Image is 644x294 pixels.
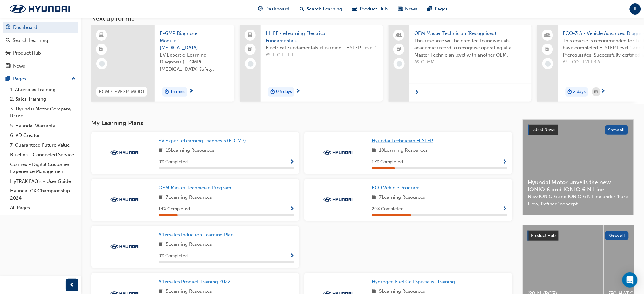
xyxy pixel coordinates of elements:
[107,197,142,203] img: Trak
[81,15,644,22] h3: Next up for me
[8,94,78,104] a: 2. Sales Training
[159,194,163,202] span: book-icon
[393,3,423,16] a: news-iconNews
[397,31,401,39] span: people-icon
[160,30,229,51] span: E-GMP Diagnose Module 1 - [MEDICAL_DATA] Safety
[531,233,556,238] span: Product Hub
[270,88,275,96] span: duration-icon
[3,20,78,73] button: DashboardSearch LearningProduct HubNews
[546,45,550,54] span: booktick-icon
[379,194,425,202] span: 7 Learning Resources
[372,205,403,213] span: 29 % Completed
[6,50,10,56] span: car-icon
[8,177,78,186] a: HyTRAK FAQ's - User Guide
[160,51,229,73] span: EV Expert e-Learning Diagnosis (E-GMP) - [MEDICAL_DATA] Safety.
[372,147,376,155] span: book-icon
[435,5,448,13] span: Pages
[159,138,246,144] span: EV Expert eLearning Diagnosis (E-GMP)
[8,121,78,131] a: 5. Hyundai Warranty
[8,150,78,160] a: Bluelink - Connected Service
[289,253,294,259] span: Show Progress
[166,147,214,155] span: 15 Learning Resources
[99,88,145,96] span: EGMP-EVEXP-MOD1
[423,3,453,16] a: pages-iconPages
[503,159,507,165] span: Show Progress
[428,5,432,13] span: pages-icon
[6,25,10,30] span: guage-icon
[159,147,163,155] span: book-icon
[8,203,78,213] a: All Pages
[528,231,629,241] a: Product HubShow all
[601,89,606,94] span: next-icon
[523,119,634,215] a: Latest NewsShow allHyundai Motor unveils the new IONIQ 6 and IONIQ 6 N LineNew IONIQ 6 and IONIQ ...
[13,50,41,57] div: Product Hub
[372,158,403,166] span: 17 % Completed
[70,281,75,289] span: prev-icon
[6,76,10,82] span: pages-icon
[3,73,78,85] button: Pages
[289,205,294,213] button: Show Progress
[8,186,78,203] a: Hyundai CX Championship 2024
[165,88,169,96] span: duration-icon
[166,194,212,202] span: 7 Learning Resources
[3,2,76,16] img: Trak
[372,184,422,191] a: ECO Vehicle Program
[605,231,629,240] button: Show all
[372,194,376,202] span: book-icon
[8,130,78,140] a: 6. AD Creator
[414,37,526,59] span: This resource will be credited to individuals academic record to recognise operating at a Master ...
[295,3,348,16] a: search-iconSearch Learning
[414,58,526,66] span: AS-OEMMT
[107,150,142,156] img: Trak
[99,61,105,67] span: learningRecordVerb_NONE-icon
[573,88,586,96] span: 2 days
[91,25,234,102] a: EGMP-EVEXP-MOD1E-GMP Diagnose Module 1 - [MEDICAL_DATA] SafetyEV Expert e-Learning Diagnosis (E-G...
[289,206,294,212] span: Show Progress
[595,88,598,96] span: calendar-icon
[159,231,236,238] a: Aftersales Induction Learning Plan
[159,241,163,249] span: book-icon
[166,241,212,249] span: 5 Learning Resources
[159,137,248,144] a: EV Expert eLearning Diagnosis (E-GMP)
[289,159,294,165] span: Show Progress
[300,5,304,13] span: search-icon
[532,127,556,132] span: Latest News
[3,22,78,33] a: Dashboard
[379,147,428,155] span: 18 Learning Resources
[71,75,76,83] span: up-icon
[91,119,512,127] h3: My Learning Plans
[159,252,188,260] span: 0 % Completed
[289,158,294,166] button: Show Progress
[528,193,628,207] span: New IONIQ 6 and IONIQ 6 N Line under ‘Pure Flow, Refined’ concept.
[372,137,436,144] a: Hyundai Technician H-STEP
[159,232,234,237] span: Aftersales Induction Learning Plan
[266,51,378,59] span: AS-TECH-EF-EL
[503,206,507,212] span: Show Progress
[240,25,383,102] a: L1. EF - eLearning Electrical FundamentalsElectrical Fundamentals eLearning - HSTEP Level 1AS-TEC...
[8,160,78,177] a: Connex - Digital Customer Experience Management
[159,205,190,213] span: 14 % Completed
[159,185,231,190] span: OEM Master Technician Program
[159,158,188,166] span: 0 % Completed
[348,3,393,16] a: car-iconProduct Hub
[605,125,629,135] button: Show all
[633,5,638,13] span: JL
[528,125,628,135] a: Latest NewsShow all
[321,150,356,156] img: Trak
[159,278,233,285] a: Aftersales Product Training 2022
[372,185,420,190] span: ECO Vehicle Program
[389,25,532,102] a: OEM Master Technician (Recognised)This resource will be credited to individuals academic record t...
[266,44,378,51] span: Electrical Fundamentals eLearning - HSTEP Level 1
[159,279,231,284] span: Aftersales Product Training 2022
[159,184,234,191] a: OEM Master Technician Program
[503,205,507,213] button: Show Progress
[6,38,10,43] span: search-icon
[170,88,185,96] span: 15 mins
[189,89,193,94] span: next-icon
[99,31,104,39] span: learningResourceType_ELEARNING-icon
[622,272,638,288] div: Open Intercom Messenger
[258,5,263,13] span: guage-icon
[13,37,48,44] div: Search Learning
[414,90,419,96] span: next-icon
